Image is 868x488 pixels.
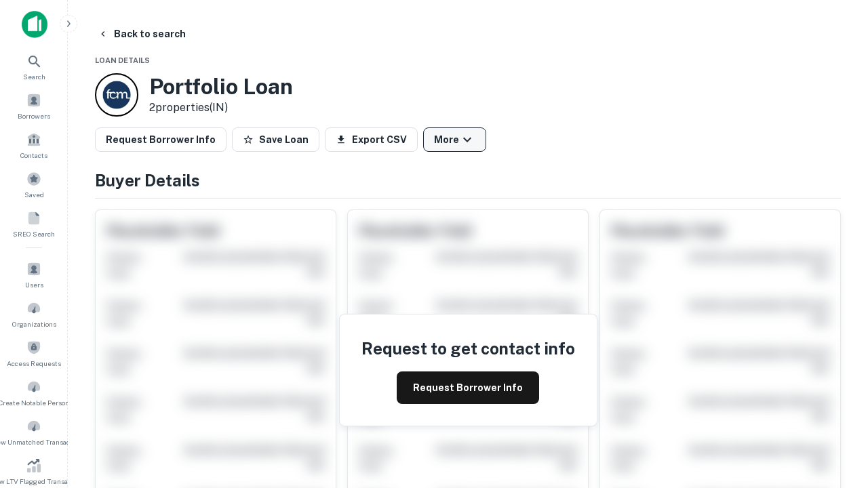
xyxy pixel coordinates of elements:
[95,168,841,192] h4: Buyer Details
[361,336,575,361] h4: Request to get contact info
[397,371,539,404] button: Request Borrower Info
[423,127,486,152] button: More
[20,150,47,161] span: Contacts
[24,189,44,200] span: Saved
[149,74,293,100] h3: Portfolio Loan
[800,336,868,401] iframe: Chat Widget
[95,56,150,64] span: Loan Details
[4,296,64,332] a: Organizations
[12,319,56,329] span: Organizations
[4,335,64,371] a: Access Requests
[4,48,64,85] a: Search
[22,11,47,38] img: capitalize-icon.png
[95,127,226,152] button: Request Borrower Info
[4,256,64,293] a: Users
[4,87,64,124] a: Borrowers
[25,279,43,290] span: Users
[325,127,418,152] button: Export CSV
[92,22,191,46] button: Back to search
[4,374,64,411] a: Create Notable Person
[4,413,64,450] a: Review Unmatched Transactions
[13,228,55,239] span: SREO Search
[149,100,293,116] p: 2 properties (IN)
[4,205,64,242] a: SREO Search
[4,166,64,203] a: Saved
[18,110,50,121] span: Borrowers
[4,127,64,163] a: Contacts
[23,71,45,82] span: Search
[7,358,61,369] span: Access Requests
[232,127,319,152] button: Save Loan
